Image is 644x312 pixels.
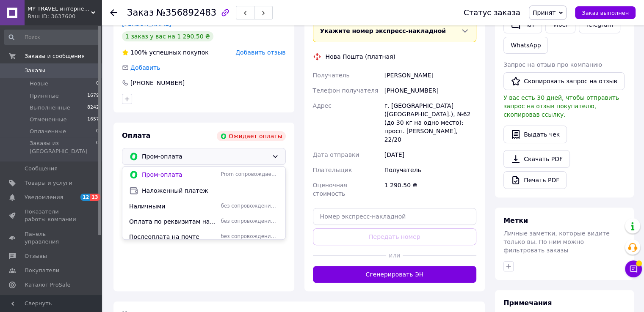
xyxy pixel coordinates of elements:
span: Получатель [313,72,350,79]
div: [PERSON_NAME] [383,68,478,83]
span: Новые [30,80,48,88]
a: WhatsApp [503,37,548,54]
span: Добавить отзыв [235,49,285,56]
span: 8242 [87,104,99,112]
span: Показатели работы компании [25,208,78,223]
span: Адрес [313,102,332,109]
a: Печать PDF [503,171,567,189]
span: Дата отправки [313,151,359,158]
span: Сообщения [25,165,58,172]
input: Номер экспресс-накладной [313,208,477,225]
span: Заказы [25,67,45,74]
span: Личные заметки, которые видите только вы. По ним можно фильтровать заказы [503,230,610,254]
div: г. [GEOGRAPHIC_DATA] ([GEOGRAPHIC_DATA].), №62 (до 30 кг на одно место): просп. [PERSON_NAME], 22/20 [383,98,478,147]
span: Послеоплата на почте [129,233,217,241]
div: Ваш ID: 3637600 [28,13,102,20]
span: Панель управления [25,230,78,246]
span: 1657 [87,116,99,123]
button: Заказ выполнен [575,6,636,19]
span: Пром-оплата [142,152,268,161]
span: Оплата [122,131,150,140]
span: 13 [90,194,100,201]
div: успешных покупок [122,48,209,57]
span: 1679 [87,92,99,100]
div: [PHONE_NUMBER] [383,83,478,98]
span: Уведомления [25,194,63,201]
span: 0 [96,140,99,155]
span: Пром-оплата [142,170,217,179]
button: Чат с покупателем [625,260,642,277]
span: Оплата по реквизитам на р/с компании [129,217,217,226]
span: 0 [96,80,99,88]
span: 100% [130,49,147,56]
div: [PHONE_NUMBER] [130,79,185,87]
span: Оценочная стоимость [313,182,347,197]
div: 1 290.50 ₴ [383,178,478,201]
span: Заказы из [GEOGRAPHIC_DATA] [30,140,96,155]
div: Вернуться назад [110,8,117,17]
span: Заказ выполнен [582,10,629,16]
button: Скопировать запрос на отзыв [503,72,625,90]
span: Принятые [30,92,59,100]
div: Статус заказа [464,8,520,17]
div: Получатель [383,162,478,178]
span: Товары и услуги [25,179,72,187]
span: Prom сопровождает покупку [221,171,278,178]
span: Плательщик [313,167,352,173]
input: Поиск [4,30,100,45]
span: Каталог ProSale [25,281,70,289]
span: Телефон получателя [313,87,379,94]
span: У вас есть 30 дней, чтобы отправить запрос на отзыв покупателю, скопировав ссылку. [503,94,619,118]
button: Выдать чек [503,126,567,143]
span: Отмененные [30,116,66,123]
span: Примечания [503,299,552,307]
span: MY TRAVEL интернет-магазин сумок, одежды и аксессуаров [28,5,91,13]
span: Заказ [127,8,154,18]
span: Принят [533,9,556,16]
span: или [386,251,403,260]
span: №356892483 [156,8,216,18]
span: Выполненные [30,104,70,112]
div: Нова Пошта (платная) [323,52,398,61]
span: Добавить [130,64,160,71]
span: Наложенный платеж [142,186,279,195]
a: Скачать PDF [503,150,570,168]
div: [DATE] [383,147,478,162]
div: Ожидает оплаты [217,131,286,141]
span: Запрос на отзыв про компанию [503,61,602,68]
span: без сопровождения Prom [221,218,278,225]
a: [PERSON_NAME] [122,20,171,27]
span: Заказы и сообщения [25,52,85,60]
span: без сопровождения Prom [221,203,278,210]
span: 0 [96,128,99,135]
span: Метки [503,216,528,224]
span: Укажите номер экспресс-накладной [320,27,446,34]
span: 12 [80,194,90,201]
span: Отзывы [25,252,47,260]
span: Наличными [129,202,217,211]
span: Покупатели [25,267,59,274]
div: 1 заказ у вас на 1 290,50 ₴ [122,31,213,41]
button: Сгенерировать ЭН [313,266,477,283]
span: без сопровождения Prom [221,233,278,240]
span: Оплаченные [30,128,66,135]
